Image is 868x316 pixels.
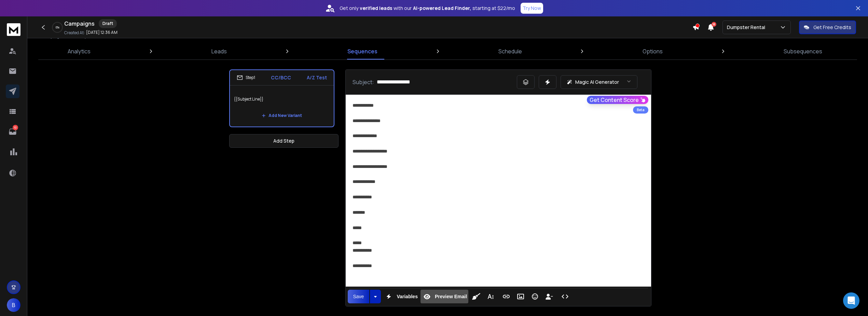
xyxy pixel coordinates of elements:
a: Schedule [494,43,526,60]
a: Subsequences [780,43,826,60]
p: Dumpster Rental [727,24,768,31]
button: Insert Link (Ctrl+K) [500,290,513,303]
button: B [7,298,20,312]
button: Add Step [229,134,339,148]
div: Step 1 [237,75,255,81]
p: Analytics [68,47,91,55]
a: Analytics [64,43,95,60]
p: {{Subject Line}} [234,90,330,109]
a: 10 [6,125,19,139]
p: Created At: [64,30,85,36]
div: Draft [99,19,117,28]
button: Insert Image (Ctrl+P) [514,290,527,303]
p: Subsequences [784,47,822,55]
a: Sequences [343,43,382,60]
div: Beta [633,106,648,114]
a: Leads [207,43,231,60]
button: Magic AI Generator [561,75,637,89]
img: logo [7,23,20,36]
p: A/Z Test [307,74,327,81]
button: Try Now [521,3,543,14]
button: Code View [559,290,571,303]
p: CC/BCC [271,74,291,81]
button: Insert Unsubscribe Link [543,290,556,303]
button: Save [348,290,370,303]
p: Magic AI Generator [575,79,619,85]
li: Step1CC/BCCA/Z Test{{Subject Line}}Add New Variant [229,69,334,127]
div: Open Intercom Messenger [843,292,859,309]
p: [DATE] 12:36 AM [86,30,118,35]
button: More Text [484,290,497,303]
button: Get Free Credits [799,21,856,34]
button: Preview Email [421,290,468,303]
span: 18 [712,22,716,27]
button: Add New Variant [256,109,307,122]
p: Sequences [347,47,377,55]
button: Variables [382,290,419,303]
a: Options [638,43,667,60]
p: Get only with our starting at $22/mo [340,5,515,12]
p: 10 [13,125,18,130]
p: Subject: [353,78,374,86]
button: Get Content Score [587,96,648,104]
p: Options [643,47,663,55]
span: Preview Email [433,294,468,300]
p: Leads [211,47,227,55]
p: 0 % [56,25,59,29]
p: Get Free Credits [813,24,851,31]
strong: AI-powered Lead Finder, [413,5,471,12]
h1: Campaigns [64,19,95,28]
span: Variables [395,294,419,300]
button: Clean HTML [470,290,483,303]
button: Emoticons [528,290,541,303]
p: Try Now [523,5,541,12]
strong: verified leads [360,5,392,12]
p: Schedule [498,47,522,55]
